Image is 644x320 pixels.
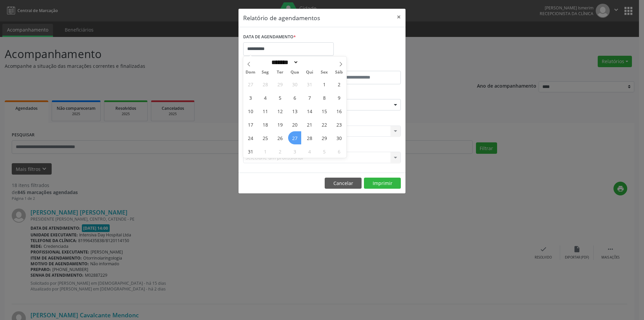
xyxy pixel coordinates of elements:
span: Sáb [332,70,346,75]
span: Agosto 1, 2025 [318,78,331,91]
span: Agosto 23, 2025 [332,118,345,131]
span: Setembro 1, 2025 [259,145,272,158]
span: Agosto 7, 2025 [303,91,316,104]
span: Qua [287,70,302,75]
span: Agosto 21, 2025 [303,118,316,131]
span: Agosto 8, 2025 [318,91,331,104]
select: Month [269,59,299,66]
span: Agosto 14, 2025 [303,104,316,118]
span: Agosto 6, 2025 [288,91,301,104]
span: Agosto 20, 2025 [288,118,301,131]
span: Agosto 30, 2025 [332,131,345,144]
input: Year [299,59,321,66]
label: ATÉ [324,60,401,71]
span: Sex [317,70,332,75]
span: Agosto 12, 2025 [273,104,286,118]
span: Julho 27, 2025 [244,78,257,91]
span: Julho 28, 2025 [259,78,272,91]
span: Agosto 26, 2025 [273,131,286,144]
span: Agosto 4, 2025 [259,91,272,104]
span: Agosto 5, 2025 [273,91,286,104]
span: Agosto 27, 2025 [288,131,301,144]
span: Agosto 19, 2025 [273,118,286,131]
span: Agosto 17, 2025 [244,118,257,131]
span: Setembro 2, 2025 [273,145,286,158]
span: Qui [302,70,317,75]
span: Seg [258,70,273,75]
span: Agosto 29, 2025 [318,131,331,144]
span: Setembro 6, 2025 [332,145,345,158]
span: Agosto 16, 2025 [332,104,345,118]
span: Agosto 13, 2025 [288,104,301,118]
button: Cancelar [325,178,362,189]
h5: Relatório de agendamentos [243,13,320,22]
span: Agosto 24, 2025 [244,131,257,144]
span: Setembro 3, 2025 [288,145,301,158]
span: Setembro 5, 2025 [318,145,331,158]
span: Agosto 31, 2025 [244,145,257,158]
span: Agosto 9, 2025 [332,91,345,104]
span: Julho 30, 2025 [288,78,301,91]
span: Agosto 25, 2025 [259,131,272,144]
span: Agosto 28, 2025 [303,131,316,144]
span: Agosto 15, 2025 [318,104,331,118]
span: Agosto 2, 2025 [332,78,345,91]
span: Dom [243,70,258,75]
span: Agosto 11, 2025 [259,104,272,118]
button: Close [392,9,406,25]
label: DATA DE AGENDAMENTO [243,32,296,42]
span: Julho 29, 2025 [273,78,286,91]
span: Agosto 22, 2025 [318,118,331,131]
span: Setembro 4, 2025 [303,145,316,158]
span: Agosto 10, 2025 [244,104,257,118]
span: Julho 31, 2025 [303,78,316,91]
span: Ter [273,70,287,75]
button: Imprimir [364,178,401,189]
span: Agosto 18, 2025 [259,118,272,131]
span: Agosto 3, 2025 [244,91,257,104]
